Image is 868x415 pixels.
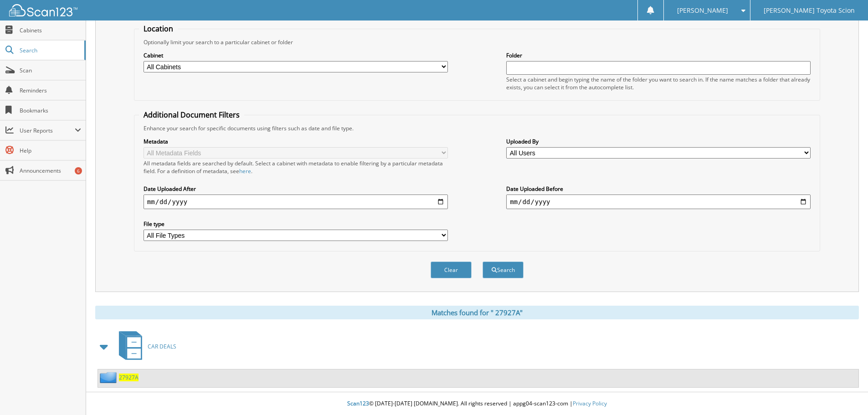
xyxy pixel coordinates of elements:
[506,195,811,209] input: end
[86,393,868,415] div: © [DATE]-[DATE] [DOMAIN_NAME]. All rights reserved | appg04-scan123-com |
[483,261,524,278] button: Search
[139,110,244,120] legend: Additional Document Filters
[506,185,811,193] label: Date Uploaded Before
[144,159,448,175] div: All metadata fields are searched by default. Select a cabinet with metadata to enable filtering b...
[506,138,811,145] label: Uploaded By
[95,306,859,319] div: Matches found for " 27927A"
[20,127,75,134] span: User Reports
[144,195,448,209] input: start
[139,124,815,132] div: Enhance your search for specific documents using filters such as date and file type.
[20,26,81,34] span: Cabinets
[347,400,369,407] span: Scan123
[20,46,80,54] span: Search
[677,8,728,13] span: [PERSON_NAME]
[75,167,82,174] div: 6
[20,167,81,174] span: Announcements
[144,220,448,228] label: File type
[148,343,176,350] span: C A R D E A L S
[119,374,139,381] span: 2 7 9 2 7 A
[113,328,176,364] a: CAR DEALS
[139,24,178,34] legend: Location
[119,374,139,381] a: 27927A
[20,147,81,154] span: Help
[431,261,472,278] button: Clear
[506,76,811,91] div: Select a cabinet and begin typing the name of the folder you want to search in. If the name match...
[20,87,81,94] span: Reminders
[144,51,448,59] label: Cabinet
[506,51,811,59] label: Folder
[9,4,77,16] img: scan123-logo-white.svg
[822,371,868,415] iframe: Chat Widget
[764,8,855,13] span: [PERSON_NAME] Toyota Scion
[20,67,81,74] span: Scan
[573,400,607,407] a: Privacy Policy
[239,167,251,175] a: here
[20,107,81,114] span: Bookmarks
[144,185,448,193] label: Date Uploaded After
[139,38,815,46] div: Optionally limit your search to a particular cabinet or folder
[100,372,119,383] img: folder2.png
[144,138,448,145] label: Metadata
